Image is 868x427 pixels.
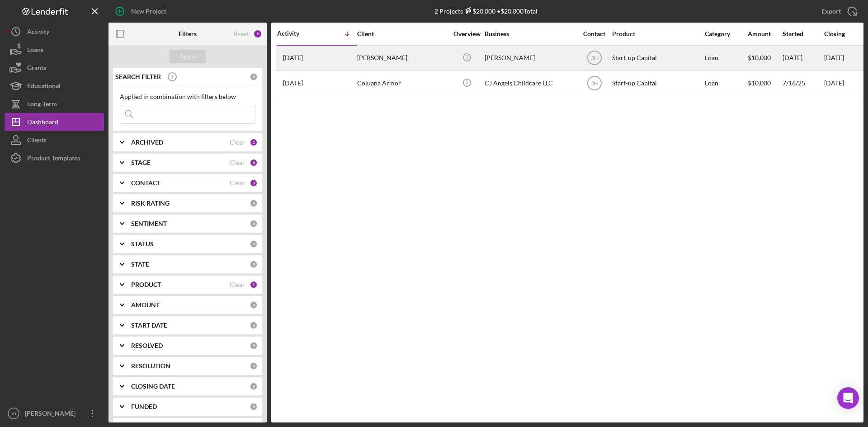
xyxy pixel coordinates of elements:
[131,139,163,146] b: ARCHIVED
[131,179,160,187] b: CONTACT
[5,23,104,41] button: Activity
[115,73,161,80] b: SEARCH FILTER
[108,2,175,20] button: New Project
[705,46,747,70] div: Loan
[250,138,258,146] div: 1
[250,260,258,268] div: 0
[5,95,104,113] button: Long-Term
[450,30,484,38] div: Overview
[27,41,43,61] div: Loans
[27,59,46,79] div: Grants
[783,71,823,95] div: 7/16/25
[612,46,703,70] div: Start-up Capital
[131,342,163,349] b: RESOLVED
[27,131,47,151] div: Clients
[283,54,303,61] time: 2025-07-23 22:08
[131,220,167,227] b: SENTIMENT
[131,200,170,207] b: RISK RATING
[5,59,104,77] button: Grants
[131,2,166,20] div: New Project
[250,342,258,350] div: 0
[131,281,161,288] b: PRODUCT
[250,179,258,187] div: 3
[250,403,258,411] div: 0
[5,41,104,59] button: Loans
[5,149,104,167] button: Product Templates
[591,80,598,87] text: JH
[27,23,49,43] div: Activity
[230,179,245,187] div: Clear
[812,2,863,20] button: Export
[5,77,104,95] button: Educational
[434,7,538,15] div: 2 Projects • $20,000 Total
[230,281,245,288] div: Clear
[250,281,258,289] div: 1
[824,54,844,61] time: [DATE]
[27,77,61,97] div: Educational
[131,261,149,268] b: STATE
[821,2,841,20] div: Export
[250,240,258,248] div: 0
[131,383,175,390] b: CLOSING DATE
[179,30,197,38] b: Filters
[705,30,747,38] div: Category
[705,71,747,95] div: Loan
[23,404,81,425] div: [PERSON_NAME]
[11,411,16,416] text: JH
[131,403,157,410] b: FUNDED
[612,71,703,95] div: Start-up Capital
[230,159,245,166] div: Clear
[5,131,104,149] button: Clients
[131,240,154,248] b: STATUS
[5,113,104,131] button: Dashboard
[131,159,151,166] b: STAGE
[357,46,448,70] div: [PERSON_NAME]
[357,30,448,38] div: Client
[250,382,258,390] div: 0
[485,46,575,70] div: [PERSON_NAME]
[27,149,80,169] div: Product Templates
[612,30,703,38] div: Product
[485,30,575,38] div: Business
[131,301,160,309] b: AMOUNT
[250,362,258,370] div: 0
[485,71,575,95] div: CJ Angels Childcare LLC
[283,80,303,87] time: 2025-07-16 17:03
[591,55,598,61] text: JH
[170,50,206,63] button: Apply
[233,30,249,38] div: Reset
[748,79,771,87] span: $10,000
[253,29,262,38] div: 9
[230,139,245,146] div: Clear
[748,54,771,61] span: $10,000
[131,362,170,370] b: RESOLUTION
[577,30,611,38] div: Contact
[250,73,258,81] div: 0
[783,46,823,70] div: [DATE]
[250,220,258,228] div: 0
[120,93,255,100] div: Applied in combination with filters below
[277,30,317,37] div: Activity
[250,199,258,207] div: 0
[250,301,258,309] div: 0
[748,30,782,38] div: Amount
[250,159,258,167] div: 4
[131,322,167,329] b: START DATE
[824,79,844,87] time: [DATE]
[463,7,495,15] div: $20,000
[27,113,58,133] div: Dashboard
[27,95,57,115] div: Long-Term
[837,387,859,409] div: Open Intercom Messenger
[179,50,196,63] div: Apply
[5,404,104,422] button: JH[PERSON_NAME]
[357,71,448,95] div: Cojuana Armor
[250,321,258,329] div: 0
